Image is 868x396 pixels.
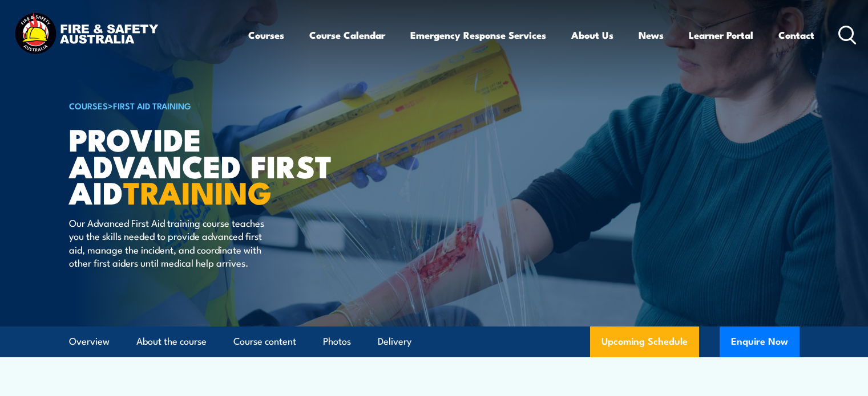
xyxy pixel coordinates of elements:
a: Overview [69,326,110,357]
a: About the course [136,326,207,357]
a: Upcoming Schedule [590,326,699,357]
a: First Aid Training [113,99,191,112]
a: Courses [248,20,284,50]
a: News [639,20,664,50]
a: Delivery [378,326,411,357]
h1: Provide Advanced First Aid [69,125,351,205]
a: Contact [778,20,814,50]
a: Course Calendar [309,20,385,50]
h6: > [69,99,351,112]
a: COURSES [69,99,108,112]
a: Photos [323,326,351,357]
strong: TRAINING [123,168,272,215]
a: Course content [233,326,296,357]
p: Our Advanced First Aid training course teaches you the skills needed to provide advanced first ai... [69,216,277,270]
button: Enquire Now [720,326,800,357]
a: About Us [571,20,613,50]
a: Emergency Response Services [410,20,546,50]
a: Learner Portal [689,20,753,50]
